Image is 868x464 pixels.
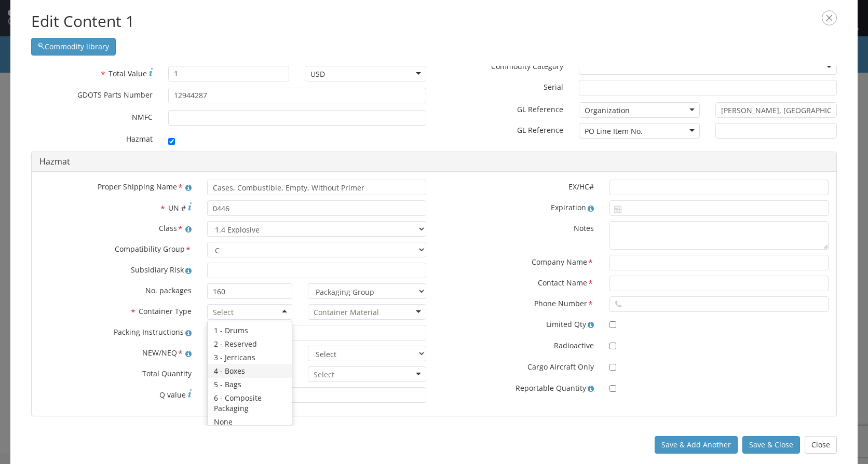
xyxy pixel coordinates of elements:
[159,390,186,400] span: Q value
[585,126,643,137] div: PO Line Item No.
[310,69,325,79] div: USD
[213,307,235,318] input: Select
[31,10,837,33] h2: Edit Content 1
[132,112,153,122] span: NMFC
[434,200,602,213] label: Expiration
[544,82,563,92] span: Serial
[208,351,292,364] div: 3 - Jerricans
[32,283,199,296] label: No. packages
[32,263,199,275] label: Subsidiary Risk
[32,242,199,256] label: Compatibility Group
[208,391,292,415] div: 6 - Composite Packaging
[142,369,192,378] span: Total Quantity
[32,221,199,235] label: Class
[208,415,292,429] div: None
[585,105,630,116] div: Organization
[139,307,192,317] span: Container Type
[517,104,563,114] span: GL Reference
[208,378,292,391] div: 5 - Bags
[32,325,199,337] label: Packing Instructions
[314,370,336,380] input: Select
[32,346,199,360] label: NEW/NEQ
[434,338,602,351] label: Radioactive
[168,203,186,213] span: UN #
[208,337,292,351] div: 2 - Reserved
[208,364,292,378] div: 4 - Boxes
[39,156,70,167] a: Hazmat
[434,317,602,330] label: Limited Qty
[491,61,563,71] span: Commodity Category
[108,69,147,78] span: Total Value
[434,276,602,290] label: Contact Name
[517,125,563,135] span: GL Reference
[31,38,116,56] button: Commodity library
[434,255,602,269] label: Company Name
[208,324,292,337] div: 1 - Drums
[434,360,602,372] label: Cargo Aircraft Only
[434,381,602,393] label: Reportable Quantity
[434,221,602,234] label: Notes
[126,134,153,144] span: Hazmat
[655,436,738,454] button: Save & Add Another
[77,90,153,100] span: GDOTS Parts Number
[742,436,800,454] button: Save & Close
[32,180,199,194] label: Proper Shipping Name
[314,307,379,318] input: Container Material
[805,436,837,454] button: Close
[434,180,602,192] label: EX/HC#
[434,296,602,310] label: Phone Number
